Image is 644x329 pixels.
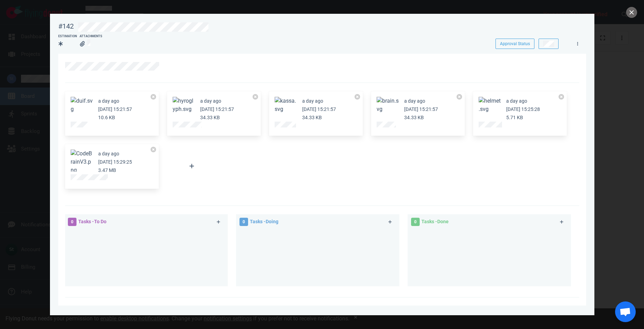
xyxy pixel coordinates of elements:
[421,219,449,224] span: Tasks - Done
[302,115,322,120] small: 34.33 KB
[302,106,336,112] small: [DATE] 15:21:57
[404,98,425,104] small: a day ago
[495,39,534,49] button: Approval Status
[506,98,527,104] small: a day ago
[71,97,93,113] button: Zoom image
[173,97,195,113] button: Zoom image
[98,115,115,120] small: 10.6 KB
[200,106,234,112] small: [DATE] 15:21:57
[615,301,636,322] div: Open chat
[626,7,637,18] button: close
[302,98,323,104] small: a day ago
[58,22,74,31] div: #142
[78,219,106,224] span: Tasks - To Do
[98,167,116,173] small: 3.47 MB
[98,159,132,165] small: [DATE] 15:29:25
[80,34,102,39] div: Attachments
[506,106,540,112] small: [DATE] 15:25:28
[98,151,119,156] small: a day ago
[506,115,523,120] small: 5.71 KB
[98,98,119,104] small: a day ago
[275,97,297,113] button: Zoom image
[377,97,399,113] button: Zoom image
[411,218,420,226] span: 0
[98,106,132,112] small: [DATE] 15:21:57
[479,97,501,113] button: Zoom image
[239,218,248,226] span: 0
[58,34,77,39] div: Estimation
[200,98,221,104] small: a day ago
[250,219,278,224] span: Tasks - Doing
[68,218,76,226] span: 0
[71,150,93,174] button: Zoom image
[404,115,424,120] small: 34.33 KB
[200,115,220,120] small: 34.33 KB
[404,106,438,112] small: [DATE] 15:21:57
